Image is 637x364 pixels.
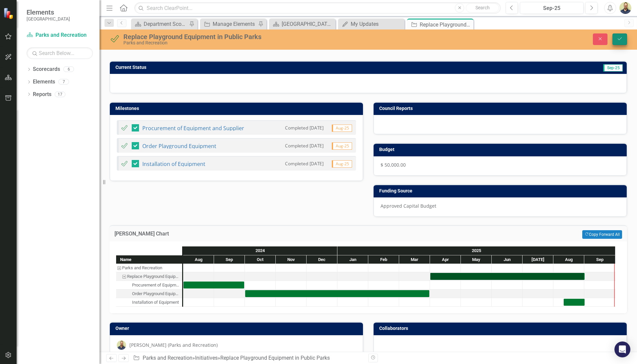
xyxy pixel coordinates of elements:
[202,20,256,28] a: Manage Elements
[116,264,182,272] div: Task: Parks and Recreation Start date: 2024-08-01 End date: 2024-08-02
[399,255,430,264] div: Mar
[492,255,523,264] div: Jun
[129,342,218,348] div: [PERSON_NAME] (Parks and Recreation)
[285,125,323,131] small: Completed [DATE]
[120,142,128,150] img: Complete
[332,125,352,132] span: Aug-25
[340,20,403,28] a: My Updates
[58,79,69,85] div: 7
[132,298,179,307] div: Installation of Equipment
[115,326,360,331] h3: Owner
[337,246,615,255] div: 2025
[183,282,244,288] div: Task: Start date: 2024-08-01 End date: 2024-09-30
[420,21,472,29] div: Replace Playground Equipment in Public Parks
[133,20,187,28] a: Department Scorecard: Parks and Recreation
[381,203,436,209] span: Approved Capital Budget
[109,33,120,44] img: Complete
[614,341,630,357] div: Open Intercom Messenger
[115,65,422,70] h3: Current Status
[584,255,615,264] div: Sep
[379,326,623,331] h3: Collaborators
[520,2,584,14] button: Sep-25
[116,272,182,281] div: Replace Playground Equipment in Public Parks
[134,2,501,14] input: Search ClearPoint...
[116,272,182,281] div: Task: Start date: 2025-04-01 End date: 2025-09-01
[27,31,93,39] a: Parks and Recreation
[133,354,363,362] div: » »
[116,255,182,264] div: Name
[214,255,245,264] div: Sep
[33,91,51,98] a: Reports
[276,255,307,264] div: Nov
[285,160,323,167] small: Completed [DATE]
[132,281,180,289] div: Procurement of Equipment and Supplier
[271,20,334,28] a: [GEOGRAPHIC_DATA] Page
[122,264,162,272] div: Parks and Recreation
[116,289,182,298] div: Order Playground Equipment
[379,106,623,111] h3: Council Reports
[33,78,55,86] a: Elements
[117,340,126,350] img: Terry Vachon
[379,188,623,193] h3: Funding Source
[115,106,360,111] h3: Milestones
[120,160,128,168] img: Complete
[127,272,180,281] div: Replace Playground Equipment in Public Parks
[282,20,334,28] div: [GEOGRAPHIC_DATA] Page
[27,16,70,22] small: [GEOGRAPHIC_DATA]
[123,40,400,45] div: Parks and Recreation
[27,47,93,59] input: Search Below...
[245,290,429,297] div: Task: Start date: 2024-10-01 End date: 2025-03-31
[285,142,323,149] small: Completed [DATE]
[220,355,330,361] div: Replace Playground Equipment in Public Parks
[63,67,74,72] div: 6
[368,255,399,264] div: Feb
[195,355,218,361] a: Initiatives
[553,255,584,264] div: Aug
[144,20,187,28] div: Department Scorecard: Parks and Recreation
[142,125,244,132] a: Procurement of Equipment and Supplier
[116,298,182,307] div: Task: Start date: 2025-08-11 End date: 2025-09-01
[381,162,406,168] span: $ 50,000.00
[351,20,403,28] div: My Updates
[120,124,128,132] img: Complete
[523,255,553,264] div: Jul
[245,255,276,264] div: Oct
[213,20,256,28] div: Manage Elements
[466,3,499,13] button: Search
[522,4,581,12] div: Sep-25
[603,64,623,72] span: Sep-25
[337,255,368,264] div: Jan
[143,355,192,361] a: Parks and Recreation
[33,66,60,73] a: Scorecards
[430,255,461,264] div: Apr
[142,160,205,168] a: Installation of Equipment
[116,281,182,289] div: Procurement of Equipment and Supplier
[123,33,400,40] div: Replace Playground Equipment in Public Parks
[332,160,352,168] span: Aug-25
[183,246,337,255] div: 2024
[307,255,337,264] div: Dec
[430,273,585,280] div: Task: Start date: 2025-04-01 End date: 2025-09-01
[142,142,216,150] a: Order Playground Equipment
[183,255,214,264] div: Aug
[116,264,182,272] div: Parks and Recreation
[332,142,352,150] span: Aug-25
[55,91,65,97] div: 17
[116,298,182,307] div: Installation of Equipment
[461,255,492,264] div: May
[3,7,15,19] img: ClearPoint Strategy
[619,2,631,14] img: Terry Vachon
[132,289,180,298] div: Order Playground Equipment
[582,230,622,239] button: Copy Forward All
[475,5,490,10] span: Search
[27,8,70,16] span: Elements
[114,231,407,237] h3: [PERSON_NAME] Chart
[116,289,182,298] div: Task: Start date: 2024-10-01 End date: 2025-03-31
[379,147,623,152] h3: Budget
[116,281,182,289] div: Task: Start date: 2024-08-01 End date: 2024-09-30
[564,299,585,306] div: Task: Start date: 2025-08-11 End date: 2025-09-01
